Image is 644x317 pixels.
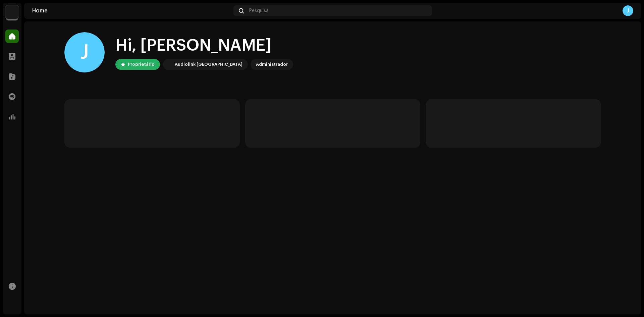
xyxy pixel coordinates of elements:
[164,60,172,68] img: 730b9dfe-18b5-4111-b483-f30b0c182d82
[249,8,269,13] span: Pesquisa
[623,5,633,16] div: J
[256,60,288,68] div: Administrador
[5,5,19,19] img: 730b9dfe-18b5-4111-b483-f30b0c182d82
[64,32,105,72] div: J
[175,60,243,68] div: Audiolink [GEOGRAPHIC_DATA]
[128,60,155,68] div: Proprietário
[115,35,293,56] div: Hi, [PERSON_NAME]
[32,8,231,13] div: Home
